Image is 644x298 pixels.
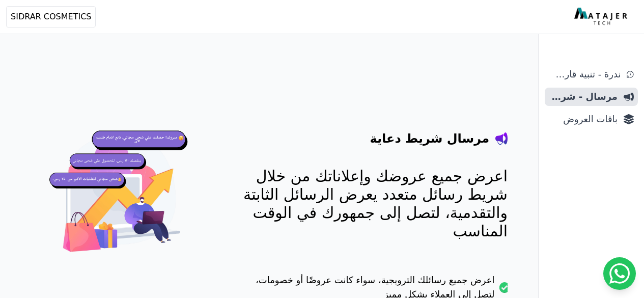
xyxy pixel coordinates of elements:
[574,8,630,26] img: MatajerTech Logo
[549,67,621,82] span: ندرة - تنبية قارب علي النفاذ
[6,6,96,28] button: SIDRAR COSMETICS
[370,130,489,147] h4: مرسال شريط دعاية
[549,90,618,104] span: مرسال - شريط دعاية
[11,11,91,23] span: SIDRAR COSMETICS
[549,112,618,126] span: باقات العروض
[47,122,196,271] img: hero
[237,167,508,240] p: اعرض جميع عروضك وإعلاناتك من خلال شريط رسائل متعدد يعرض الرسائل الثابتة والتقدمية، لتصل إلى جمهور...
